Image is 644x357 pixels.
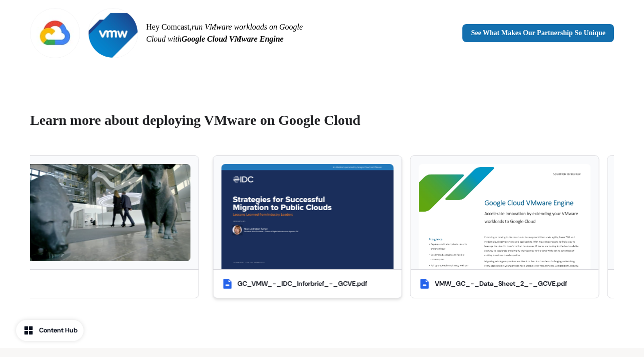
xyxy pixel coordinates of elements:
button: Content Hub [16,320,84,341]
em: Google Cloud VMware Engine [182,35,284,43]
img: VMW_GC_-_Data_Sheet_2_-_GCVE.pdf [419,164,591,269]
button: GC_VMW_-_IDC_Inforbrief_-_GCVE.pdfGC_VMW_-_IDC_Inforbrief_-_GCVE.pdf [213,155,402,298]
p: Hey Comcast, [146,21,318,45]
a: See What Makes Our Partnership So Unique [462,24,614,42]
div: VMW_GC_-_Data_Sheet_2_-_GCVE.pdf [435,279,567,289]
em: run VMware workloads on Google Cloud with [146,23,303,43]
div: GC_VMW_-_IDC_Inforbrief_-_GCVE.pdf [238,279,367,289]
div: Content Hub [39,325,78,335]
span: Learn more about deploying VMware on Google Cloud [30,112,360,128]
img: GC_VMW_-_IDC_Inforbrief_-_GCVE.pdf [222,164,394,269]
button: VMW_GC_-_Data_Sheet_2_-_GCVE.pdfVMW_GC_-_Data_Sheet_2_-_GCVE.pdf [410,155,599,298]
